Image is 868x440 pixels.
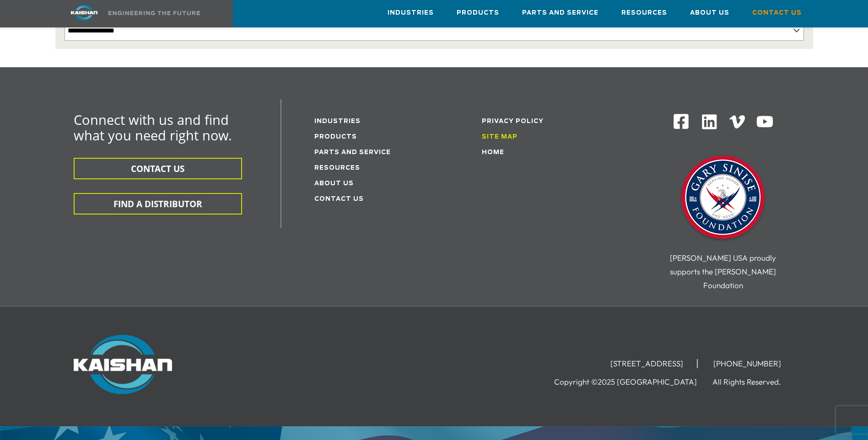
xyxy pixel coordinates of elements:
a: Privacy Policy [482,118,544,124]
a: Contact Us [314,196,364,202]
li: [STREET_ADDRESS] [597,359,698,368]
a: Home [482,150,504,156]
a: Parts and Service [522,0,598,25]
a: Resources [621,0,667,25]
img: kaishan logo [50,5,119,21]
img: Vimeo [729,115,745,129]
img: Kaishan [74,335,172,394]
a: Products [314,134,357,140]
img: Engineering the future [108,11,200,15]
span: Connect with us and find what you need right now. [74,111,232,144]
a: Industries [314,118,361,124]
a: About Us [314,181,354,187]
span: Resources [621,8,667,18]
a: Parts and service [314,150,391,156]
a: About Us [690,0,729,25]
li: [PHONE_NUMBER] [700,359,795,368]
li: Copyright ©2025 [GEOGRAPHIC_DATA] [554,377,711,386]
span: Industries [388,8,434,18]
button: CONTACT US [74,158,242,179]
a: Industries [388,0,434,25]
span: Contact Us [752,8,802,18]
li: All Rights Reserved. [712,377,795,386]
span: Parts and Service [522,8,598,18]
img: Gary Sinise Foundation [677,153,769,244]
img: Facebook [673,113,690,130]
a: Resources [314,165,360,171]
span: [PERSON_NAME] USA proudly supports the [PERSON_NAME] Foundation [670,253,776,290]
a: Contact Us [752,0,802,25]
span: About Us [690,8,729,18]
span: Products [457,8,499,18]
img: Linkedin [701,113,718,131]
a: Products [457,0,499,25]
button: FIND A DISTRIBUTOR [74,193,242,215]
img: Youtube [756,113,774,131]
a: Site Map [482,134,518,140]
